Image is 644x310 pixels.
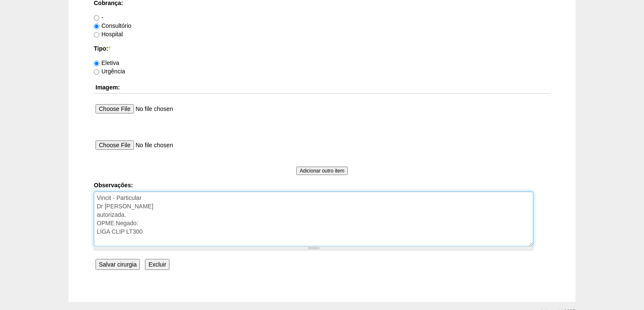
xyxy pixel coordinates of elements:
[94,32,99,38] input: Hospital
[94,22,131,29] label: Consultório
[94,44,550,53] label: Tipo:
[94,69,99,75] input: Urgência
[94,14,104,21] label: -
[108,45,110,52] span: Este campo é obrigatório.
[94,31,123,38] label: Hospital
[94,68,125,75] label: Urgência
[145,259,169,270] input: Excluir
[94,15,99,21] input: -
[94,81,550,94] th: Imagem:
[94,61,99,66] input: Eletiva
[94,59,119,66] label: Eletiva
[94,191,533,246] textarea: Vincit - Particular Dr [PERSON_NAME] autorizada
[94,181,550,189] label: Observações:
[94,24,99,29] input: Consultório
[296,167,348,175] input: Adicionar outro item
[96,259,140,270] input: Salvar cirurgia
